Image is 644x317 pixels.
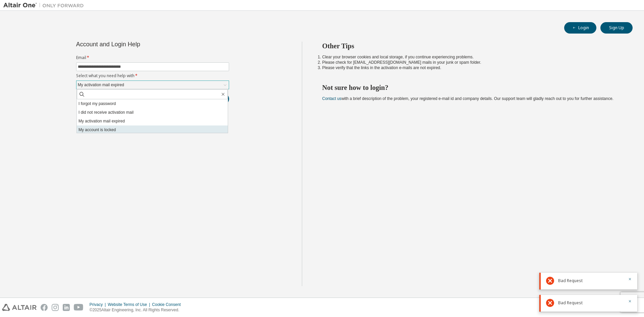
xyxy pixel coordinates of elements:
a: Contact us [322,96,341,101]
div: Cookie Consent [152,302,184,307]
button: Sign Up [600,22,633,34]
span: Bad Request [558,278,583,283]
img: altair_logo.svg [2,304,37,311]
h2: Other Tips [322,42,621,50]
div: My activation mail expired [77,81,125,89]
label: Select what you need help with [76,73,229,78]
div: Privacy [90,302,108,307]
img: facebook.svg [41,304,48,311]
label: Email [76,55,229,60]
h2: Not sure how to login? [322,83,621,92]
span: with a brief description of the problem, your registered e-mail id and company details. Our suppo... [322,96,613,101]
p: © 2025 Altair Engineering, Inc. All Rights Reserved. [90,307,185,313]
img: youtube.svg [74,304,84,311]
img: Altair One [3,2,87,9]
span: Bad Request [558,300,583,306]
button: Login [564,22,596,34]
div: My activation mail expired [76,81,229,89]
li: Please check for [EMAIL_ADDRESS][DOMAIN_NAME] mails in your junk or spam folder. [322,60,621,65]
img: instagram.svg [52,304,59,311]
div: Account and Login Help [76,42,199,47]
div: Website Terms of Use [108,302,152,307]
li: Please verify that the links in the activation e-mails are not expired. [322,65,621,70]
li: I forgot my password [77,99,228,108]
li: Clear your browser cookies and local storage, if you continue experiencing problems. [322,54,621,60]
img: linkedin.svg [63,304,70,311]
